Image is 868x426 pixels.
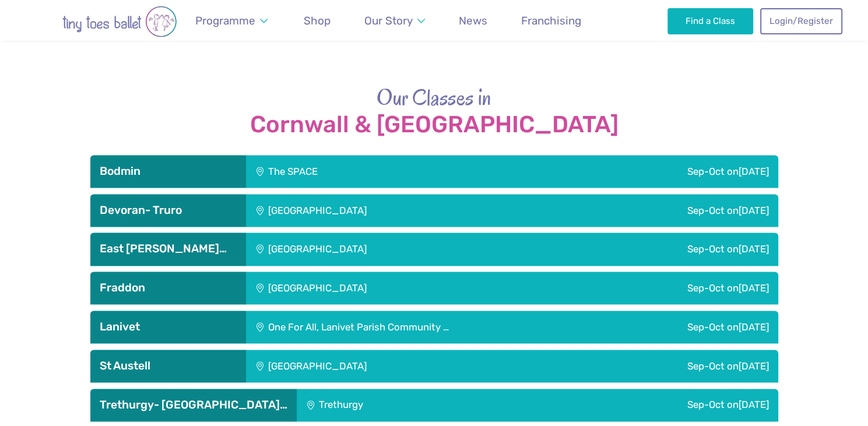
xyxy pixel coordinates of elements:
[100,398,287,412] h3: Trethurgy- [GEOGRAPHIC_DATA]…
[246,194,547,227] div: [GEOGRAPHIC_DATA]
[364,14,413,27] span: Our Story
[100,320,237,334] h3: Lanivet
[100,203,237,217] h3: Devoran- Truro
[90,112,778,138] strong: Cornwall & [GEOGRAPHIC_DATA]
[459,14,487,27] span: News
[739,399,769,410] span: [DATE]
[607,311,778,343] div: Sep-Oct on
[504,389,778,421] div: Sep-Oct on
[521,14,581,27] span: Franchising
[246,272,547,304] div: [GEOGRAPHIC_DATA]
[304,14,331,27] span: Shop
[739,321,769,333] span: [DATE]
[246,155,484,188] div: The SPACE
[26,6,213,37] img: tiny toes ballet
[454,7,493,34] a: News
[760,8,842,34] a: Login/Register
[100,242,237,256] h3: East [PERSON_NAME]…
[297,389,505,421] div: Trethurgy
[667,8,753,34] a: Find a Class
[739,360,769,372] span: [DATE]
[547,194,778,227] div: Sep-Oct on
[739,166,769,177] span: [DATE]
[195,14,255,27] span: Programme
[359,7,430,34] a: Our Story
[739,282,769,294] span: [DATE]
[190,7,273,34] a: Programme
[739,243,769,255] span: [DATE]
[484,155,778,188] div: Sep-Oct on
[246,350,547,382] div: [GEOGRAPHIC_DATA]
[246,233,547,265] div: [GEOGRAPHIC_DATA]
[547,350,778,382] div: Sep-Oct on
[377,82,491,112] span: Our Classes in
[100,359,237,373] h3: St Austell
[246,311,607,343] div: One For All, Lanivet Parish Community …
[516,7,587,34] a: Franchising
[547,233,778,265] div: Sep-Oct on
[739,205,769,216] span: [DATE]
[100,164,237,178] h3: Bodmin
[100,281,237,295] h3: Fraddon
[298,7,336,34] a: Shop
[547,272,778,304] div: Sep-Oct on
